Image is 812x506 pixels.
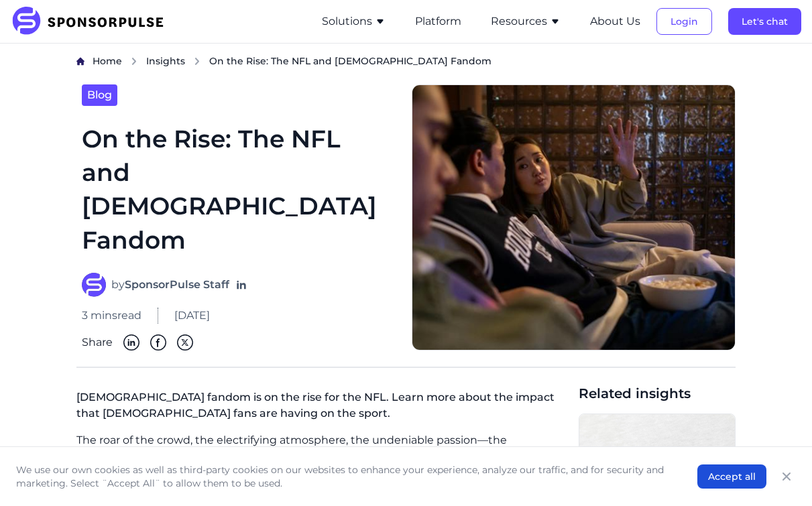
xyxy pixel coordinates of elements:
[76,384,568,432] p: [DEMOGRAPHIC_DATA] fandom is on the rise for the NFL. Learn more about the impact that [DEMOGRAPH...
[745,442,812,506] iframe: Chat Widget
[590,13,640,29] button: About Us
[82,273,106,297] img: SponsorPulse Staff
[146,55,185,67] span: Insights
[93,55,122,67] span: Home
[123,334,139,351] img: Linkedin
[16,463,671,490] p: We use our own cookies as well as third-party cookies on our websites to enhance your experience,...
[728,8,801,35] button: Let's chat
[415,13,461,29] button: Platform
[209,54,491,68] span: On the Rise: The NFL and [DEMOGRAPHIC_DATA] Fandom
[579,384,736,403] span: Related insights
[656,8,712,35] button: Login
[93,54,122,68] a: Home
[491,13,561,29] button: Resources
[82,84,117,106] a: Blog
[174,308,210,324] span: [DATE]
[412,84,736,351] img: Image Courtesy Ron Lach via Pexels
[193,57,201,66] img: chevron right
[656,15,712,27] a: Login
[697,464,766,489] button: Accept all
[146,54,185,68] a: Insights
[150,334,166,351] img: Facebook
[322,13,386,29] button: Solutions
[235,278,248,292] a: Follow on LinkedIn
[130,57,138,66] img: chevron right
[728,15,801,27] a: Let's chat
[76,57,84,66] img: Home
[82,334,113,351] span: Share
[82,122,395,257] h1: On the Rise: The NFL and [DEMOGRAPHIC_DATA] Fandom
[125,278,229,291] strong: SponsorPulse Staff
[415,15,461,27] a: Platform
[11,7,174,36] img: SponsorPulse
[111,277,229,293] span: by
[177,334,193,351] img: Twitter
[82,308,141,324] span: 3 mins read
[590,15,640,27] a: About Us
